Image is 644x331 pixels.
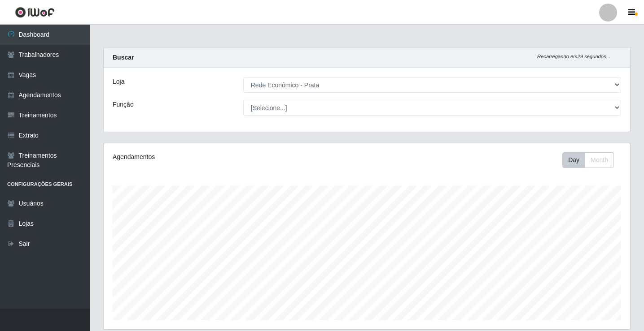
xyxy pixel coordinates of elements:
[562,152,585,168] button: Day
[113,54,134,61] strong: Buscar
[15,7,55,18] img: CoreUI Logo
[562,152,621,168] div: Toolbar with button groups
[562,152,614,168] div: First group
[585,152,614,168] button: Month
[113,152,317,162] div: Agendamentos
[537,54,610,59] i: Recarregando em 29 segundos...
[113,77,124,86] label: Loja
[113,100,134,109] label: Função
